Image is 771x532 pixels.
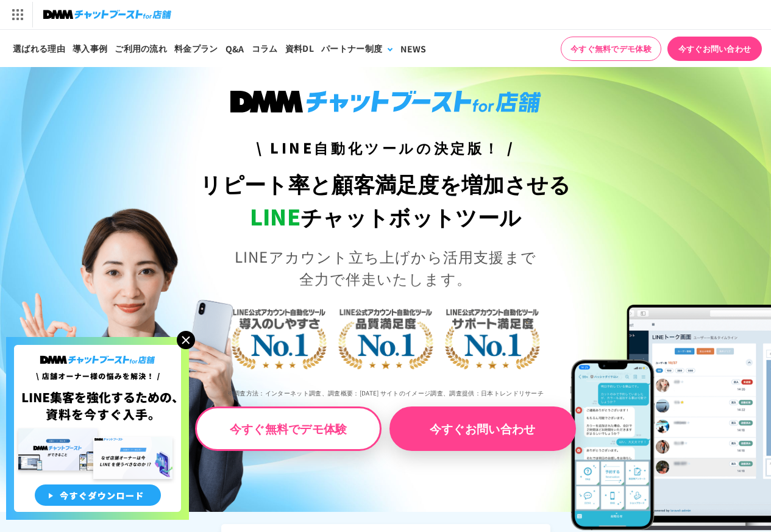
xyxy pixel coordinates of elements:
img: サービス [2,2,32,27]
a: 料金プラン [171,30,222,67]
h1: リピート率と顧客満足度を増加させる チャットボットツール [193,168,578,233]
img: 店舗オーナー様の悩みを解決!LINE集客を狂化するための資料を今すぐ入手! [6,337,189,520]
a: ご利用の流れ [111,30,171,67]
a: 資料DL [282,30,318,67]
a: Q&A [222,30,248,67]
a: コラム [248,30,282,67]
a: 今すぐ無料でデモ体験 [561,37,661,61]
p: ※調査方法：インターネット調査、調査概要：[DATE] サイトのイメージ調査、調査提供：日本トレンドリサーチ [193,380,578,406]
a: 店舗オーナー様の悩みを解決!LINE集客を狂化するための資料を今すぐ入手! [6,337,189,352]
img: LINE公式アカウント自動化ツール導入のしやすさNo.1｜LINE公式アカウント自動化ツール品質満足度No.1｜LINE公式アカウント自動化ツールサポート満足度No.1 [193,262,578,410]
img: チャットブーストfor店舗 [43,6,171,23]
span: LINE [250,200,300,232]
p: LINEアカウント立ち上げから活用支援まで 全力で伴走いたします。 [193,246,578,289]
a: 選ばれる理由 [9,30,69,67]
div: パートナー制度 [321,42,382,55]
a: 今すぐお問い合わせ [389,406,576,451]
h3: \ LINE自動化ツールの決定版！ / [193,137,578,158]
a: 今すぐ無料でデモ体験 [195,406,382,451]
a: 今すぐお問い合わせ [667,37,762,61]
a: 導入事例 [69,30,111,67]
a: NEWS [397,30,430,67]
